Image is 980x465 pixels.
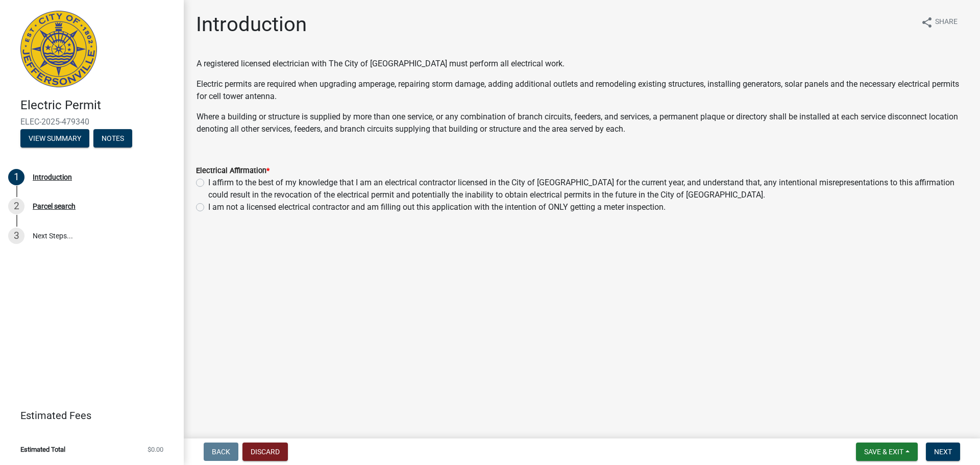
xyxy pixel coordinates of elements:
span: Save & Exit [864,448,903,456]
div: 3 [8,228,24,244]
button: Next [926,443,960,461]
span: ELEC-2025-479340 [20,117,163,127]
div: Parcel search [33,203,76,210]
wm-modal-confirm: Summary [20,135,89,143]
button: Notes [93,129,132,148]
label: I affirm to the best of my knowledge that I am an electrical contractor licensed in the City of [... [208,177,968,201]
div: 1 [8,169,24,185]
div: Introduction [33,174,72,181]
button: View Summary [20,129,89,148]
p: Electric permits are required when upgrading amperage, repairing storm damage, adding additional ... [197,78,967,103]
span: Back [212,448,230,456]
span: Estimated Total [20,446,65,453]
div: 2 [8,198,24,214]
a: Estimated Fees [8,405,167,426]
img: City of Jeffersonville, Indiana [20,11,97,87]
span: $0.00 [148,446,163,453]
button: Discard [242,443,288,461]
wm-modal-confirm: Notes [93,135,132,143]
button: Save & Exit [856,443,918,461]
label: Electrical Affirmation [196,167,269,175]
p: Where a building or structure is supplied by more than one service, or any combination of branch ... [197,111,967,135]
p: A registered licensed electrician with The City of [GEOGRAPHIC_DATA] must perform all electrical ... [197,58,967,70]
label: I am not a licensed electrical contractor and am filling out this application with the intention ... [208,201,666,213]
h4: Electric Permit [20,98,176,113]
span: Share [935,16,958,29]
span: Next [934,448,952,456]
h1: Introduction [196,12,307,37]
i: share [921,16,933,29]
button: Back [204,443,238,461]
button: shareShare [913,12,966,32]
